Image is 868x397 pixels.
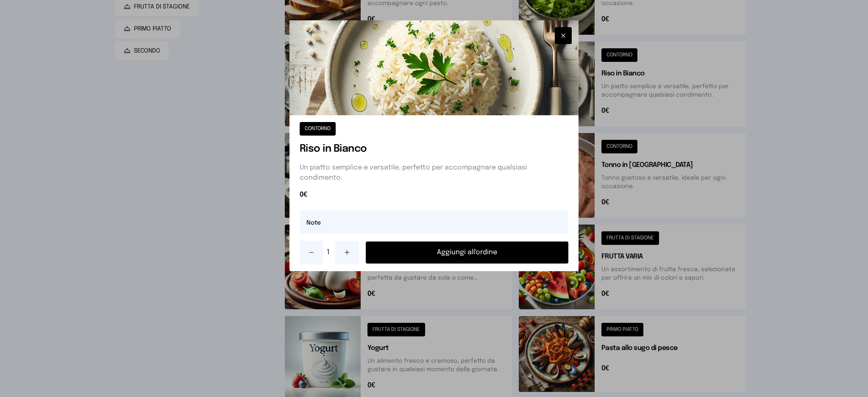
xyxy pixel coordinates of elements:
p: Un piatto semplice e versatile, perfetto per accompagnare qualsiasi condimento. [300,163,569,183]
button: Aggiungi all'ordine [366,242,569,264]
span: 1 [327,247,332,258]
h1: Riso in Bianco [300,142,569,156]
button: CONTORNO [300,122,336,136]
img: Riso in Bianco [289,20,579,115]
span: 0€ [300,190,569,200]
